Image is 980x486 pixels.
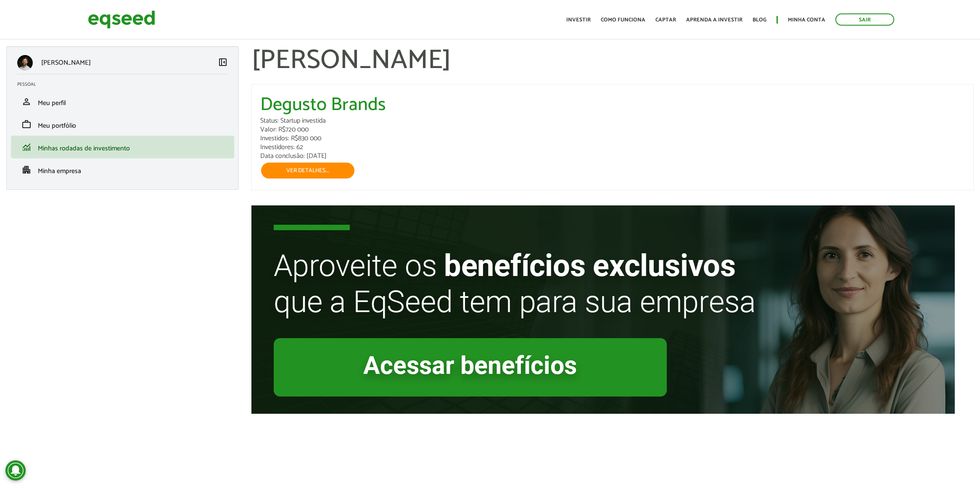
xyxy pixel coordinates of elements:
[38,97,66,109] span: Meu perfil
[38,166,81,177] span: Minha empresa
[218,57,228,69] a: Colapsar menu
[17,119,228,129] a: workMeu portfólio
[260,162,355,179] a: Ver detalhes...
[17,82,234,87] h2: Pessoal
[260,135,965,142] div: Investidos: R$830 000
[38,120,76,131] span: Meu portfólio
[260,96,386,114] a: Degusto Brands
[835,13,894,26] a: Sair
[251,205,955,414] img: Banner-LP.jpg
[88,8,155,31] img: EqSeed
[21,142,32,152] span: monitoring
[21,119,32,129] span: work
[753,17,766,23] a: Blog
[11,136,234,158] li: Minhas rodadas de investimento
[21,165,32,175] span: apartment
[260,126,965,133] div: Valor: R$720 000
[788,17,825,23] a: Minha conta
[601,17,645,23] a: Como funciona
[41,59,91,67] p: [PERSON_NAME]
[17,142,228,152] a: monitoringMinhas rodadas de investimento
[21,97,32,107] span: person
[218,57,228,67] span: left_panel_close
[306,150,327,162] span: [DATE]
[251,46,974,76] h1: [PERSON_NAME]
[566,17,591,23] a: Investir
[260,118,965,124] div: Status: Startup investida
[260,144,965,151] div: Investidores: 62
[11,90,234,113] li: Meu perfil
[17,97,228,107] a: personMeu perfil
[38,143,130,154] span: Minhas rodadas de investimento
[17,165,228,175] a: apartmentMinha empresa
[655,17,676,23] a: Captar
[686,17,742,23] a: Aprenda a investir
[260,150,305,162] span: Data conclusão:
[11,113,234,136] li: Meu portfólio
[11,158,234,181] li: Minha empresa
